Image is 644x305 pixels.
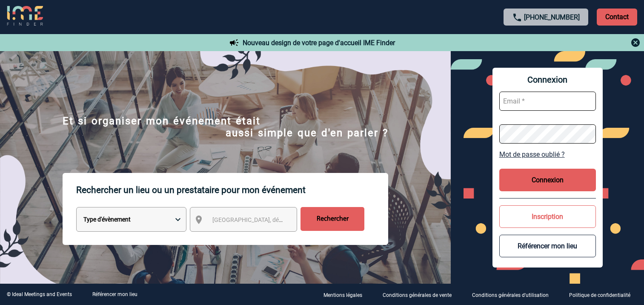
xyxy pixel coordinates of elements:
p: Conditions générales de vente [383,292,452,298]
input: Rechercher [301,207,364,231]
span: [GEOGRAPHIC_DATA], département, région... [212,216,331,223]
a: Conditions générales de vente [376,291,465,299]
p: Rechercher un lieu ou un prestataire pour mon événement [76,173,388,207]
img: call-24-px.png [512,12,522,23]
a: Mot de passe oublié ? [499,150,596,158]
span: Connexion [499,75,596,85]
a: Conditions générales d'utilisation [465,291,562,299]
input: Email * [499,92,596,111]
p: Conditions générales d'utilisation [472,292,549,298]
p: Contact [597,9,637,26]
button: Référencer mon lieu [499,235,596,257]
div: © Ideal Meetings and Events [7,291,72,297]
p: Mentions légales [323,292,362,298]
p: Politique de confidentialité [569,292,630,298]
button: Inscription [499,205,596,228]
a: Politique de confidentialité [562,291,644,299]
a: Référencer mon lieu [92,291,137,297]
button: Connexion [499,169,596,191]
a: Mentions légales [317,291,376,299]
a: [PHONE_NUMBER] [524,13,580,21]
